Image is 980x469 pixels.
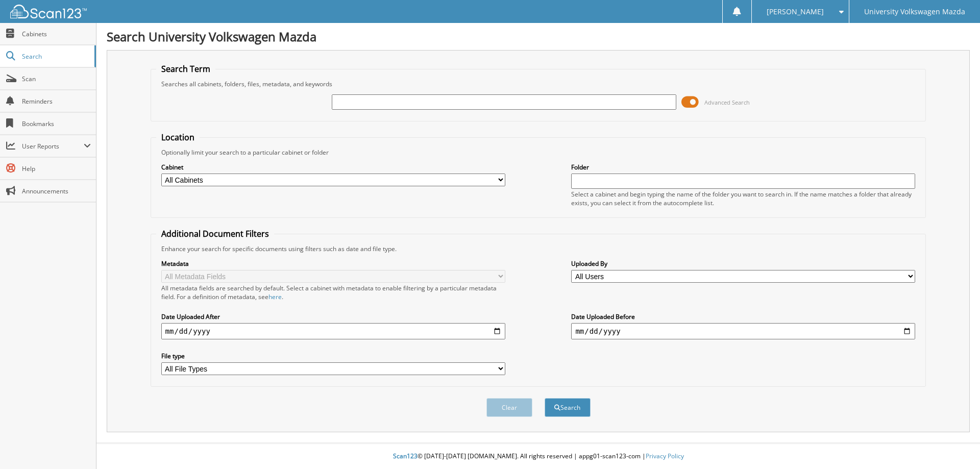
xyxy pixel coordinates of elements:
[161,163,505,171] label: Cabinet
[156,80,921,88] div: Searches all cabinets, folders, files, metadata, and keywords
[22,30,91,38] span: Cabinets
[571,190,915,207] div: Select a cabinet and begin typing the name of the folder you want to search in. If the name match...
[268,292,282,301] a: here
[22,187,91,195] span: Announcements
[161,352,505,360] label: File type
[22,75,91,83] span: Scan
[161,323,505,339] input: start
[704,98,750,106] span: Advanced Search
[571,312,915,321] label: Date Uploaded Before
[22,142,84,151] span: User Reports
[96,444,980,469] div: © [DATE]-[DATE] [DOMAIN_NAME]. All rights reserved | appg01-scan123-com |
[156,244,921,253] div: Enhance your search for specific documents using filters such as date and file type.
[571,163,915,171] label: Folder
[156,228,274,239] legend: Additional Document Filters
[22,164,91,173] span: Help
[864,9,965,15] span: University Volkswagen Mazda
[161,284,505,301] div: All metadata fields are searched by default. Select a cabinet with metadata to enable filtering b...
[156,148,921,157] div: Optionally limit your search to a particular cabinet or folder
[156,132,200,143] legend: Location
[393,452,418,460] span: Scan123
[22,52,89,61] span: Search
[10,5,87,18] img: scan123-logo-white.svg
[161,259,505,268] label: Metadata
[545,398,591,417] button: Search
[107,28,970,45] h1: Search University Volkswagen Mazda
[646,452,684,460] a: Privacy Policy
[571,259,915,268] label: Uploaded By
[161,312,505,321] label: Date Uploaded After
[22,119,91,128] span: Bookmarks
[156,63,215,75] legend: Search Term
[22,97,91,106] span: Reminders
[486,398,532,417] button: Clear
[767,9,824,15] span: [PERSON_NAME]
[571,323,915,339] input: end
